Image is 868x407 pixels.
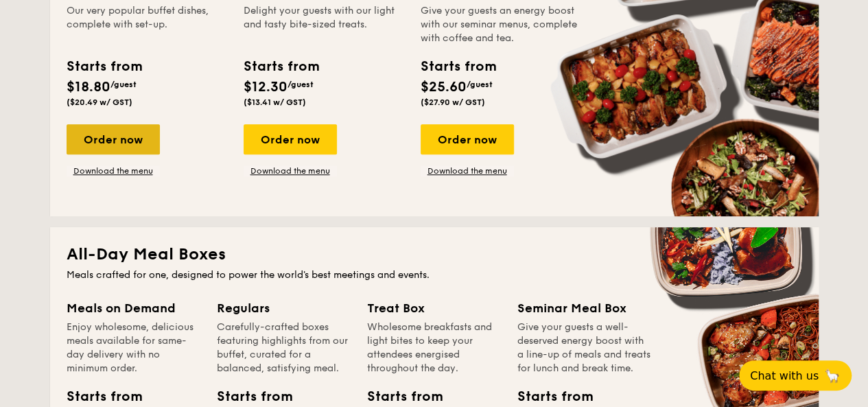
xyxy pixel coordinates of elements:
[421,97,485,107] span: ($27.90 w/ GST)
[421,56,495,77] div: Starts from
[244,97,306,107] span: ($13.41 w/ GST)
[421,165,514,176] a: Download the menu
[244,124,337,154] div: Order now
[217,386,279,407] div: Starts from
[67,97,132,107] span: ($20.49 w/ GST)
[67,79,110,95] span: $18.80
[244,56,318,77] div: Starts from
[517,386,579,407] div: Starts from
[517,299,651,318] div: Seminar Meal Box
[367,386,429,407] div: Starts from
[288,80,314,89] span: /guest
[217,299,351,318] div: Regulars
[67,386,128,407] div: Starts from
[67,299,200,318] div: Meals on Demand
[67,56,141,77] div: Starts from
[67,244,802,266] h2: All-Day Meal Boxes
[67,321,200,375] div: Enjoy wholesome, delicious meals available for same-day delivery with no minimum order.
[244,4,404,45] div: Delight your guests with our light and tasty bite-sized treats.
[244,79,288,95] span: $12.30
[110,80,137,89] span: /guest
[244,165,337,176] a: Download the menu
[517,321,651,375] div: Give your guests a well-deserved energy boost with a line-up of meals and treats for lunch and br...
[739,360,852,391] button: Chat with us🦙
[367,299,501,318] div: Treat Box
[421,124,514,154] div: Order now
[67,165,160,176] a: Download the menu
[467,80,493,89] span: /guest
[67,124,160,154] div: Order now
[67,268,802,282] div: Meals crafted for one, designed to power the world's best meetings and events.
[217,321,351,375] div: Carefully-crafted boxes featuring highlights from our buffet, curated for a balanced, satisfying ...
[750,369,819,382] span: Chat with us
[367,321,501,375] div: Wholesome breakfasts and light bites to keep your attendees energised throughout the day.
[824,368,841,384] span: 🦙
[67,4,227,45] div: Our very popular buffet dishes, complete with set-up.
[421,4,581,45] div: Give your guests an energy boost with our seminar menus, complete with coffee and tea.
[421,79,467,95] span: $25.60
